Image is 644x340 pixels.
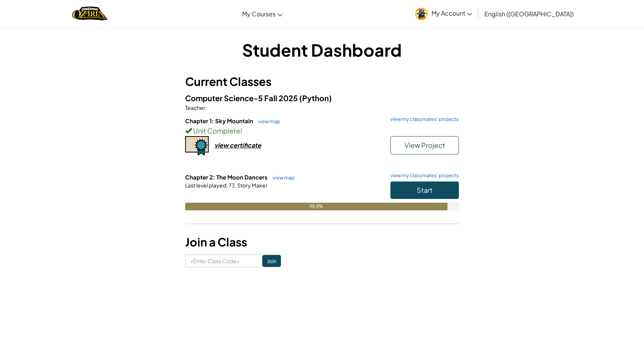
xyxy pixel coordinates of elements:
span: Start [417,186,433,194]
a: Ozaria by CodeCombat logo [72,6,108,21]
img: avatar [415,8,428,20]
span: English ([GEOGRAPHIC_DATA]) [484,10,574,18]
span: Computer Science-5 Fall 2025 [185,93,299,103]
a: view map [269,175,295,181]
span: ! [240,126,242,135]
a: view my classmates' projects [387,173,459,178]
div: 95.9% [185,203,447,210]
a: My Account [411,2,476,25]
img: Home [72,6,108,21]
h1: Student Dashboard [185,38,459,62]
img: certificate-icon.png [185,136,209,156]
input: Join [262,255,281,267]
a: view map [254,118,280,124]
a: view my classmates' projects [387,117,459,122]
span: 73. [228,182,236,189]
span: Chapter 1: Sky Mountain [185,117,254,124]
span: (Python) [299,93,332,103]
a: view certificate [185,141,261,149]
h3: Join a Class [185,234,459,251]
span: My Account [431,9,472,17]
span: My Courses [242,10,276,18]
span: Chapter 2: The Moon Dancers [185,173,269,181]
span: : [205,104,207,111]
span: Story Maker [236,182,268,189]
input: <Enter Class Code> [185,254,262,267]
span: View Project [404,141,445,149]
span: Unit Complete [192,126,240,135]
button: View Project [390,136,459,154]
span: : [226,182,228,189]
button: Start [390,181,459,199]
a: English ([GEOGRAPHIC_DATA]) [481,3,577,24]
div: view certificate [214,141,261,149]
a: My Courses [238,3,286,24]
span: Teacher [185,104,205,111]
h3: Current Classes [185,73,459,90]
span: Last level played [185,182,226,189]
